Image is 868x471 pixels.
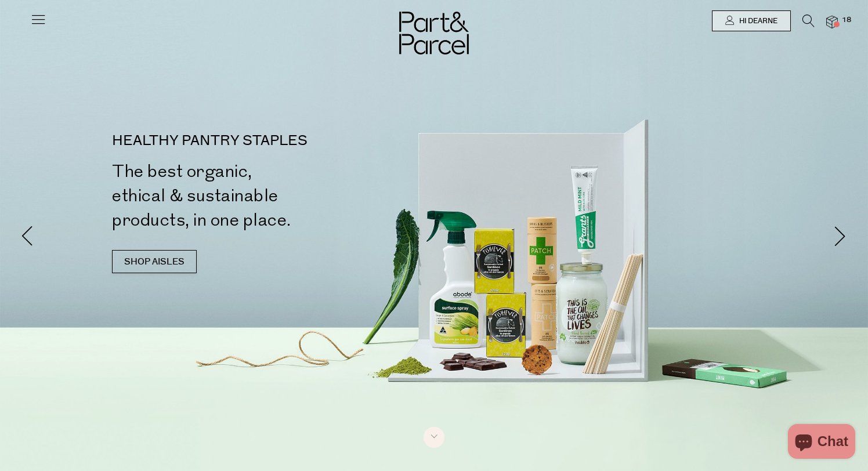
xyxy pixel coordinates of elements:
span: 18 [839,15,854,26]
h2: The best organic, ethical & sustainable products, in one place. [112,160,439,233]
inbox-online-store-chat: Shopify online store chat [784,424,859,462]
img: Part&Parcel [399,12,469,55]
a: Hi Dearne [712,10,791,31]
p: HEALTHY PANTRY STAPLES [112,134,439,148]
span: Hi Dearne [736,16,777,26]
a: SHOP AISLES [112,250,197,273]
a: 18 [826,16,838,28]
